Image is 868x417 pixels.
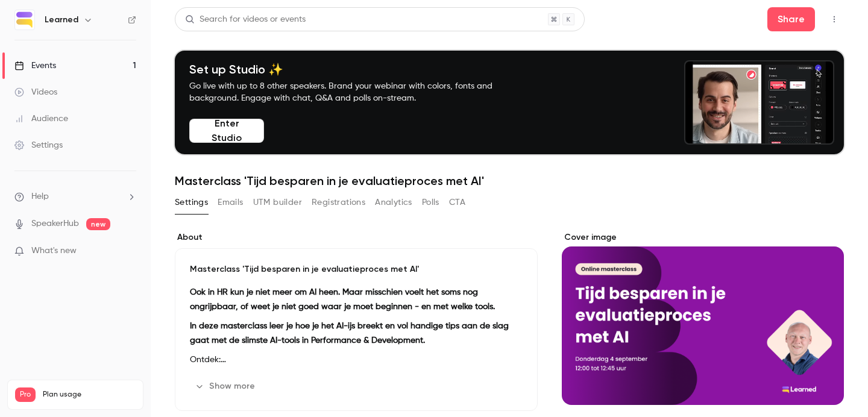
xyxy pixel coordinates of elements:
[562,231,844,405] section: Cover image
[43,390,136,400] span: Plan usage
[15,10,34,30] img: Learned
[767,7,815,31] button: Share
[189,119,264,143] button: Enter Studio
[185,13,306,26] div: Search for videos or events
[422,193,439,212] button: Polls
[15,387,36,402] span: Pro
[31,190,49,203] span: Help
[175,231,538,243] label: About
[14,139,63,151] div: Settings
[190,353,523,367] p: Ontdek:
[14,86,57,98] div: Videos
[14,113,68,125] div: Audience
[189,80,521,104] p: Go live with up to 8 other speakers. Brand your webinar with colors, fonts and background. Engage...
[218,193,243,212] button: Emails
[375,193,412,212] button: Analytics
[449,193,465,212] button: CTA
[562,231,844,243] label: Cover image
[122,246,136,257] iframe: Noticeable Trigger
[190,377,262,396] button: Show more
[190,288,495,311] strong: Ook in HR kun je niet meer om AI heen. Maar misschien voelt het soms nog ongrijpbaar, of weet je ...
[175,193,208,212] button: Settings
[253,193,302,212] button: UTM builder
[14,190,136,203] li: help-dropdown-opener
[45,14,78,26] h6: Learned
[31,218,79,230] a: SpeakerHub
[190,263,523,275] p: Masterclass 'Tijd besparen in je evaluatieproces met AI'
[86,218,110,230] span: new
[190,322,509,345] strong: In deze masterclass leer je hoe je het AI-ijs breekt en vol handige tips aan de slag gaat met de ...
[14,60,56,72] div: Events
[189,62,521,77] h4: Set up Studio ✨
[312,193,365,212] button: Registrations
[31,245,77,257] span: What's new
[175,174,844,188] h1: Masterclass 'Tijd besparen in je evaluatieproces met AI'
